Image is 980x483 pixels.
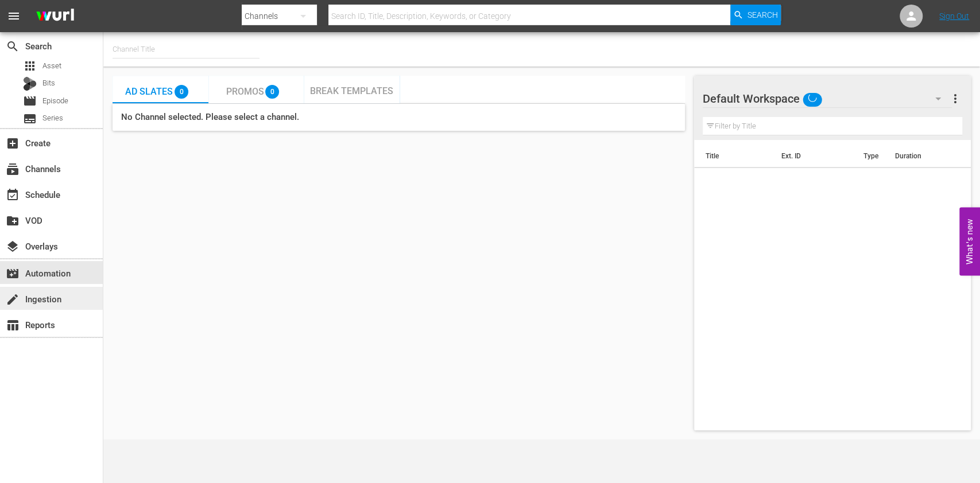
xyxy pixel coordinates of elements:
[6,214,20,228] span: VOD
[703,83,952,115] div: Default Workspace
[6,162,20,176] span: Channels
[42,77,55,89] span: Bits
[857,140,888,172] th: Type
[42,112,63,124] span: Series
[6,293,20,306] span: Ingestion
[6,188,20,202] span: Schedule
[28,3,83,30] img: ans4CAIJ8jUAAAAAAAAAAAAAAAAAAAAAAAAgQb4GAAAAAAAAAAAAAAAAAAAAAAAAJMjXAAAAAAAAAAAAAAAAAAAAAAAAgAT5G...
[265,85,279,99] span: 0
[7,9,21,23] span: menu
[23,94,37,108] span: Episode
[23,59,37,73] span: Asset
[208,76,304,103] button: Promos 0
[948,92,962,106] span: more_vert
[774,140,857,172] th: Ext. ID
[694,140,774,172] th: Title
[6,318,20,332] span: Reports
[6,40,20,53] span: Search
[175,85,188,99] span: 0
[113,104,685,131] h5: No Channel selected. Please select a channel.
[310,85,393,96] span: Break Templates
[226,86,264,97] span: Promos
[959,208,980,276] button: Open Feedback Widget
[747,5,777,25] span: Search
[42,60,61,72] span: Asset
[304,76,400,103] button: Break Templates
[6,137,20,150] span: Create
[948,85,962,112] button: more_vert
[888,140,957,172] th: Duration
[939,11,969,21] a: Sign Out
[113,76,208,103] button: Ad Slates 0
[42,95,68,107] span: Episode
[730,5,781,25] button: Search
[125,86,173,97] span: Ad Slates
[6,240,20,254] span: Overlays
[113,104,685,131] div: Ad Slates 0
[6,267,20,281] span: Automation
[23,77,37,91] div: Bits
[23,112,37,126] span: Series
